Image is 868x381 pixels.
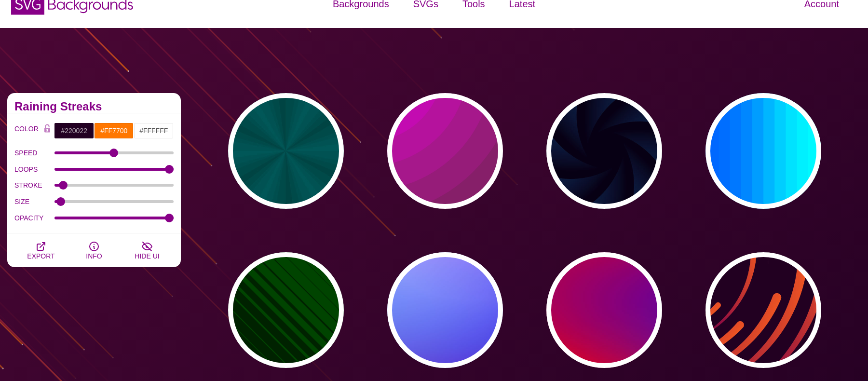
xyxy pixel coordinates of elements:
span: INFO [86,252,102,260]
label: SPEED [14,147,54,159]
button: INFO [68,233,121,267]
button: a slow spinning tornado of design elements [705,252,821,368]
button: HIDE UI [121,233,174,267]
label: LOOPS [14,163,54,176]
h2: Raining Streaks [14,103,174,110]
button: alternating stripes that get larger and smaller in a ripple pattern [228,252,344,368]
button: animated blue and pink gradient [387,252,503,368]
span: EXPORT [27,252,54,260]
button: pink circles in circles pulsating background [387,93,503,209]
button: blue colors that transform in a fanning motion [705,93,821,209]
label: COLOR [14,122,40,139]
button: EXPORT [14,233,68,267]
span: HIDE UI [135,252,159,260]
button: aperture style background animated to open [546,93,662,209]
button: animated gradient that changes to each color of the rainbow [546,252,662,368]
label: SIZE [14,195,54,208]
button: green rave light effect animated background [228,93,344,209]
label: OPACITY [14,212,54,224]
button: Color Lock [40,122,54,136]
label: STROKE [14,179,54,191]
